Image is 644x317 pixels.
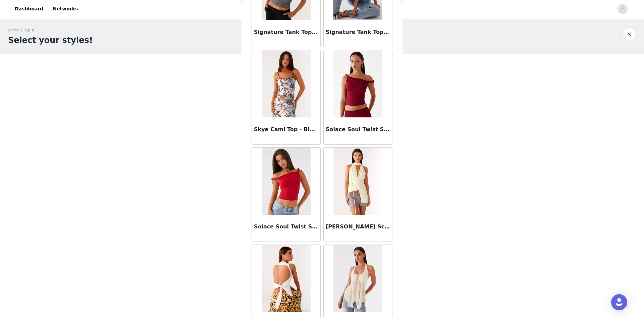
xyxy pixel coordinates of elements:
div: Open Intercom Messenger [611,294,627,310]
img: Sunbeam Mesh Top - Yellow [333,245,382,312]
h3: Signature Tank Top - Dark Grey Marle [254,28,318,36]
img: Solace Soul Twist Shoulder Top - Red [262,148,310,215]
img: Solace Soul Twist Shoulder Top - Maroon [333,50,382,117]
div: avatar [619,4,626,14]
a: Dashboard [11,1,47,16]
img: Stay In Top - White [262,245,310,312]
h3: Solace Soul Twist Shoulder Top - Red [254,223,318,231]
img: Skye Cami Top - Bluewood Blossom [262,50,310,117]
img: Solari Scarf Top - Yellow [333,148,382,215]
h3: Solace Soul Twist Shoulder Top - Maroon [326,125,390,134]
h3: [PERSON_NAME] Scarf Top - Yellow [326,223,390,231]
a: Networks [49,1,82,16]
h3: Signature Tank Top - Plain White [326,28,390,36]
h3: Skye Cami Top - Bluewood Blossom [254,125,318,134]
h1: Select your styles! [8,34,93,46]
div: STEP 1 OF 5 [8,28,93,34]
